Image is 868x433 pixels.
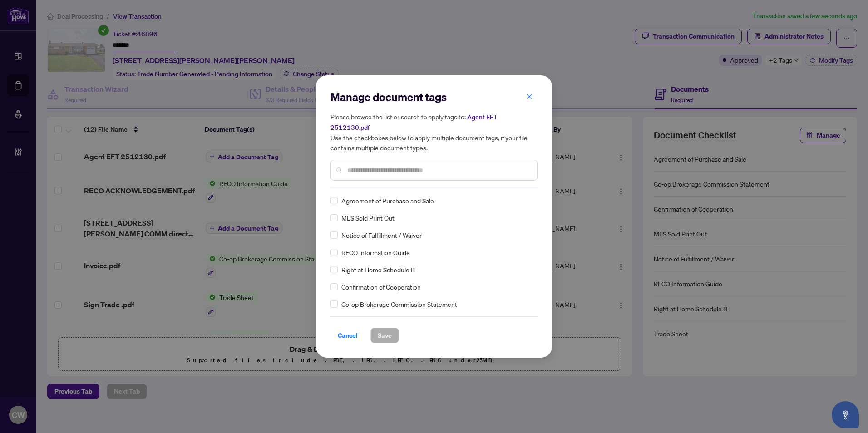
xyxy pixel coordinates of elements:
[330,90,538,104] h2: Manage document tags
[341,196,434,206] span: Agreement of Purchase and Sale
[330,328,365,343] button: Cancel
[341,247,410,257] span: RECO Information Guide
[341,282,421,292] span: Confirmation of Cooperation
[341,265,415,275] span: Right at Home Schedule B
[341,299,457,309] span: Co-op Brokerage Commission Statement
[330,112,538,153] h5: Please browse the list or search to apply tags to: Use the checkboxes below to apply multiple doc...
[341,213,395,223] span: MLS Sold Print Out
[832,401,859,428] button: Open asap
[526,93,533,100] span: close
[370,328,399,343] button: Save
[338,328,358,343] span: Cancel
[341,230,422,240] span: Notice of Fulfillment / Waiver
